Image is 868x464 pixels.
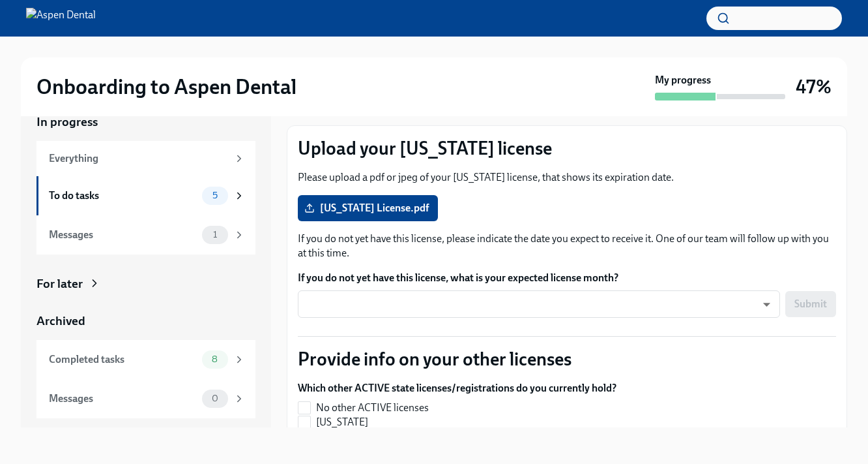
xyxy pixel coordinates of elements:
span: [US_STATE] [316,415,368,429]
strong: My progress [655,73,711,87]
span: 0 [204,394,226,403]
span: 1 [205,230,225,240]
div: For later [36,275,83,292]
h3: 47% [796,75,832,99]
div: Completed tasks [49,352,197,367]
label: [US_STATE] License.pdf [298,195,438,221]
a: Messages0 [36,379,255,418]
label: If you do not yet have this license, what is your expected license month? [298,271,836,285]
img: Aspen Dental [26,8,96,29]
a: Everything [36,141,255,176]
p: If you do not yet have this license, please indicate the date you expect to receive it. One of ou... [298,232,836,260]
div: Messages [49,228,197,242]
a: Completed tasks8 [36,340,255,379]
div: Everything [49,151,228,166]
a: For later [36,275,255,292]
span: No other ACTIVE licenses [316,401,429,415]
div: ​ [298,290,780,318]
a: To do tasks5 [36,176,255,215]
div: Messages [49,392,197,406]
p: Upload your [US_STATE] license [298,136,836,160]
a: Archived [36,313,255,330]
h2: Onboarding to Aspen Dental [36,74,297,100]
span: [US_STATE] License.pdf [307,202,429,215]
p: Please upload a pdf or jpeg of your [US_STATE] license, that shows its expiration date. [298,170,836,185]
a: In progress [36,114,255,131]
div: To do tasks [49,189,197,203]
label: Which other ACTIVE state licenses/registrations do you currently hold? [298,381,616,395]
span: 8 [204,354,225,364]
a: Messages1 [36,215,255,255]
p: Provide info on your other licenses [298,347,836,371]
span: 5 [205,191,225,200]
